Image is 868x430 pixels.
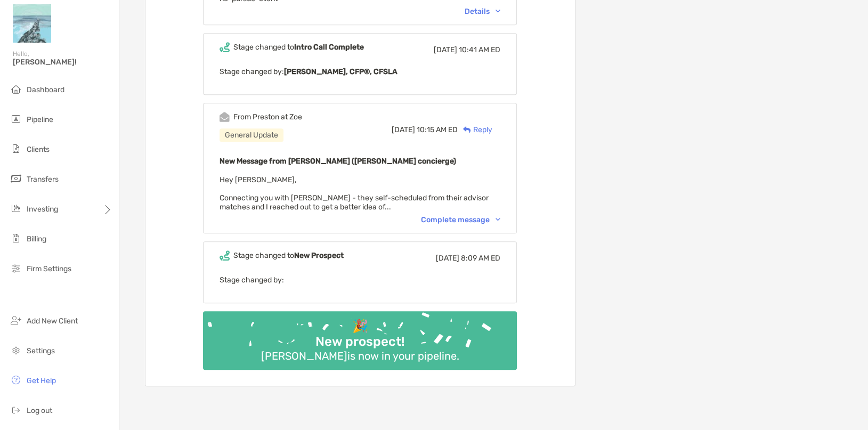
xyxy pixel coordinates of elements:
img: clients icon [10,142,22,155]
span: 8:09 AM ED [461,254,500,263]
img: firm-settings icon [10,262,22,274]
img: logout icon [10,403,22,416]
span: Firm Settings [27,264,71,273]
img: Chevron icon [496,10,500,13]
span: [DATE] [436,254,459,263]
img: transfers icon [10,172,22,185]
b: New Prospect [294,251,344,260]
img: Event icon [220,42,230,52]
span: Hey [PERSON_NAME], Connecting you with [PERSON_NAME] - they self-scheduled from their advisor mat... [220,175,489,212]
img: dashboard icon [10,83,22,95]
span: 10:41 AM ED [459,45,500,54]
span: Clients [27,145,50,154]
div: Details [465,7,500,16]
div: From Preston at Zoe [233,112,302,121]
span: Pipeline [27,115,53,124]
b: [PERSON_NAME], CFP®, CFSLA [284,67,398,76]
p: Stage changed by: [220,65,500,78]
div: Reply [458,124,492,135]
div: General Update [220,128,283,142]
img: investing icon [10,202,22,215]
img: settings icon [10,344,22,356]
img: pipeline icon [10,112,22,125]
img: Event icon [220,250,230,261]
span: Settings [27,346,55,355]
img: billing icon [10,232,22,245]
span: Add New Client [27,317,78,326]
img: Event icon [220,112,230,122]
div: Stage changed to [233,43,364,52]
b: New Message from [PERSON_NAME] ([PERSON_NAME] concierge) [220,157,456,166]
img: Chevron icon [496,218,500,221]
span: Billing [27,234,46,244]
p: Stage changed by: [220,273,500,287]
span: Investing [27,205,58,214]
span: Log out [27,406,52,415]
span: Transfers [27,175,59,184]
div: New prospect! [311,334,409,350]
img: add_new_client icon [10,314,22,327]
img: get-help icon [10,374,22,386]
div: Complete message [421,215,500,224]
span: 10:15 AM ED [417,125,458,134]
span: [PERSON_NAME]! [13,58,112,67]
span: Dashboard [27,85,64,94]
div: Stage changed to [233,251,344,260]
span: Get Help [27,376,56,385]
span: [DATE] [392,125,415,134]
span: [DATE] [434,45,457,54]
img: Reply icon [463,126,471,133]
b: Intro Call Complete [294,43,364,52]
div: [PERSON_NAME] is now in your pipeline. [257,350,464,362]
div: 🎉 [348,319,372,334]
img: Zoe Logo [13,4,51,43]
